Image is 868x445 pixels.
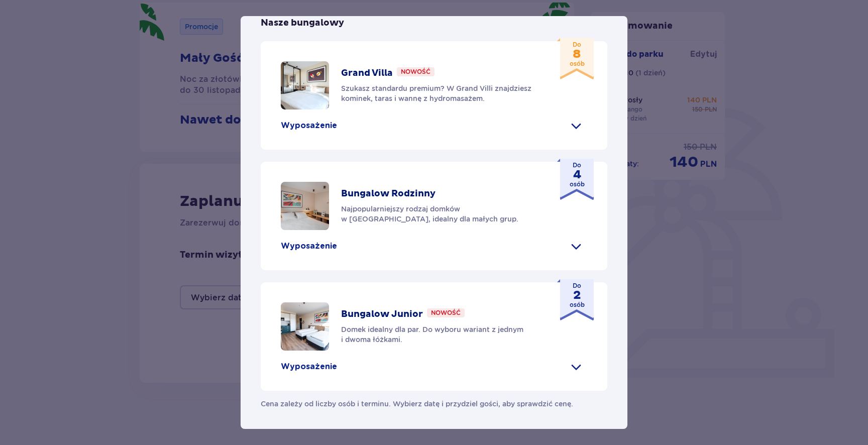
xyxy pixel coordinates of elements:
p: Grand Villa [341,67,393,79]
strong: 2 [570,290,585,300]
p: Wyposażenie [281,120,337,131]
img: overview of beds in bungalow [281,182,329,230]
p: Cena zależy od liczby osób i terminu. Wybierz datę i przydziel gości, aby sprawdzić cenę. [261,391,573,409]
p: Domek idealny dla par. Do wyboru wariant z jednym i dwoma łóżkami. [341,324,540,345]
p: Wyposażenie [281,361,337,372]
img: overview of beds in bungalow [281,302,329,351]
strong: 4 [570,170,585,180]
p: Najpopularniejszy rodzaj domków w [GEOGRAPHIC_DATA], idealny dla małych grup. [341,204,540,224]
p: Do osób [570,281,585,309]
strong: 8 [570,49,585,59]
p: Nowość [401,67,430,76]
p: Wyposażenie [281,241,337,252]
p: Do osób [570,40,585,68]
p: Bungalow Rodzinny [341,188,436,200]
p: Nowość [431,308,461,317]
p: Bungalow Junior [341,308,423,320]
p: Do osób [570,161,585,189]
img: overview of beds in bungalow [281,61,329,109]
p: Szukasz standardu premium? W Grand Villi znajdziesz kominek, taras i wannę z hydromasażem. [341,83,540,103]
